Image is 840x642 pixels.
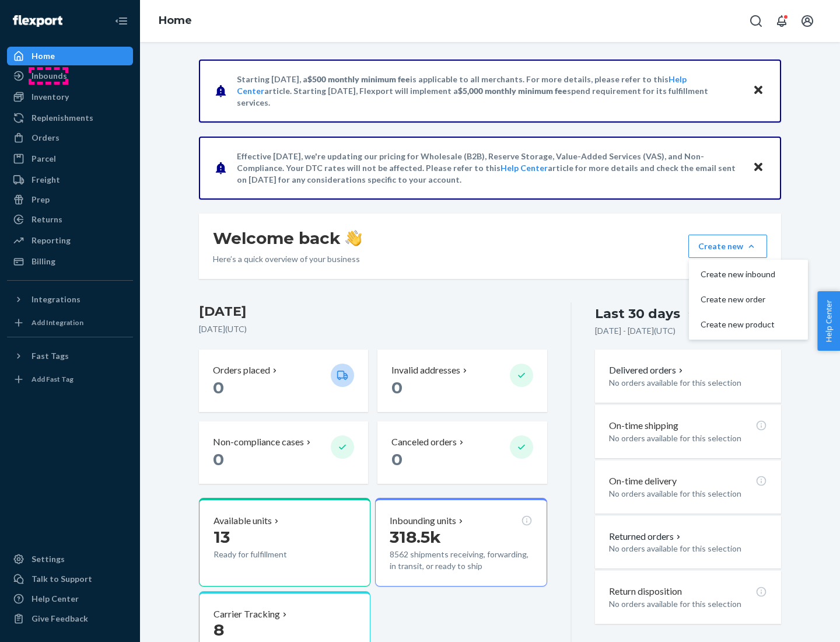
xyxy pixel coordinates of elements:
[609,474,677,488] p: On-time delivery
[609,432,767,444] p: No orders available for this selection
[7,190,133,209] a: Prep
[199,421,368,484] button: Non-compliance cases 0
[32,235,71,246] div: Reporting
[7,550,133,568] a: Settings
[7,570,133,588] a: Talk to Support
[213,514,272,528] p: Available units
[691,287,806,312] button: Create new order
[32,194,50,205] div: Prep
[199,302,547,321] h3: [DATE]
[213,608,280,621] p: Carrier Tracking
[213,253,362,265] p: Here’s a quick overview of your business
[32,553,65,565] div: Settings
[32,112,93,124] div: Replenishments
[7,589,133,608] a: Help Center
[32,91,69,103] div: Inventory
[595,305,680,323] div: Last 30 days
[609,585,682,598] p: Return disposition
[7,88,133,106] a: Inventory
[609,419,678,432] p: On-time shipping
[213,449,224,469] span: 0
[7,210,133,229] a: Returns
[595,325,675,337] p: [DATE] - [DATE] ( UTC )
[609,364,685,377] button: Delivered orders
[7,109,133,127] a: Replenishments
[817,291,840,351] button: Help Center
[213,228,362,249] h1: Welcome back
[609,377,767,389] p: No orders available for this selection
[751,82,766,99] button: Close
[609,598,767,610] p: No orders available for this selection
[32,350,69,362] div: Fast Tags
[770,9,793,33] button: Open notifications
[32,50,55,62] div: Home
[213,620,224,640] span: 8
[390,514,456,528] p: Inbounding units
[213,378,224,397] span: 0
[199,498,370,587] button: Available units13Ready for fulfillment
[390,527,441,547] span: 318.5k
[237,151,741,186] p: Effective [DATE], we're updating our pricing for Wholesale (B2B), Reserve Storage, Value-Added Se...
[691,312,806,337] button: Create new product
[199,350,368,412] button: Orders placed 0
[32,174,60,186] div: Freight
[390,549,532,572] p: 8562 shipments receiving, forwarding, in transit, or ready to ship
[609,543,767,554] p: No orders available for this selection
[688,235,767,258] button: Create newCreate new inboundCreate new orderCreate new product
[159,14,192,27] a: Home
[391,435,457,449] p: Canceled orders
[7,170,133,189] a: Freight
[32,593,79,605] div: Help Center
[32,256,55,267] div: Billing
[110,9,133,33] button: Close Navigation
[7,231,133,250] a: Reporting
[7,252,133,271] a: Billing
[7,128,133,147] a: Orders
[307,74,410,84] span: $500 monthly minimum fee
[7,347,133,365] button: Fast Tags
[375,498,547,587] button: Inbounding units318.5k8562 shipments receiving, forwarding, in transit, or ready to ship
[391,364,460,377] p: Invalid addresses
[32,317,83,327] div: Add Integration
[199,323,547,335] p: [DATE] ( UTC )
[751,159,766,176] button: Close
[32,573,92,585] div: Talk to Support
[391,449,402,469] span: 0
[744,9,768,33] button: Open Search Box
[32,132,60,144] div: Orders
[213,527,230,547] span: 13
[701,295,775,303] span: Create new order
[377,421,547,484] button: Canceled orders 0
[345,230,362,246] img: hand-wave emoji
[149,4,201,38] ol: breadcrumbs
[609,488,767,500] p: No orders available for this selection
[213,364,270,377] p: Orders placed
[458,86,567,96] span: $5,000 monthly minimum fee
[701,270,775,278] span: Create new inbound
[7,47,133,65] a: Home
[501,163,548,173] a: Help Center
[7,149,133,168] a: Parcel
[32,613,88,624] div: Give Feedback
[7,609,133,628] button: Give Feedback
[32,70,67,82] div: Inbounds
[32,374,73,384] div: Add Fast Tag
[701,320,775,329] span: Create new product
[7,370,133,389] a: Add Fast Tag
[691,262,806,287] button: Create new inbound
[391,378,402,397] span: 0
[213,549,321,560] p: Ready for fulfillment
[7,290,133,309] button: Integrations
[7,313,133,332] a: Add Integration
[796,9,819,33] button: Open account menu
[7,67,133,85] a: Inbounds
[13,15,62,27] img: Flexport logo
[377,350,547,412] button: Invalid addresses 0
[609,530,683,543] button: Returned orders
[213,435,304,449] p: Non-compliance cases
[237,74,741,109] p: Starting [DATE], a is applicable to all merchants. For more details, please refer to this article...
[32,294,80,305] div: Integrations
